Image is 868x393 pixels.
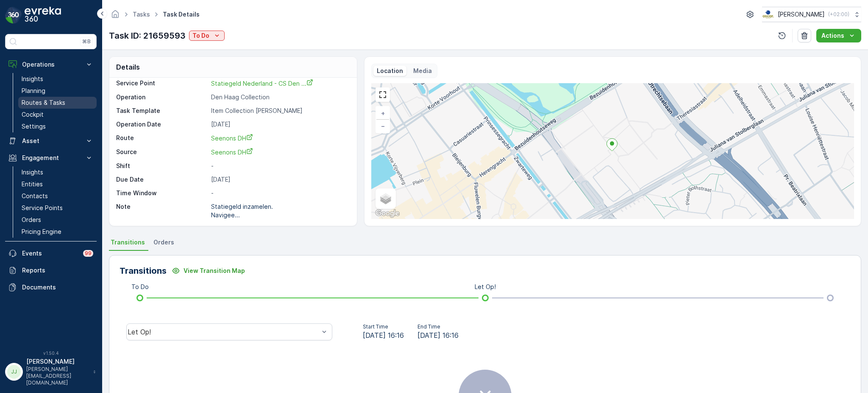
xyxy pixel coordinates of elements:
span: − [381,122,385,129]
p: Task Template [116,107,208,115]
a: Insights [18,166,97,178]
p: Settings [22,122,46,131]
img: logo [5,7,22,24]
p: Reports [22,266,93,275]
a: Cockpit [18,109,97,121]
p: Shift [116,162,208,170]
p: Insights [22,168,43,177]
a: Planning [18,85,97,97]
button: JJ[PERSON_NAME][PERSON_NAME][EMAIL_ADDRESS][DOMAIN_NAME] [5,357,97,386]
p: Contacts [22,192,48,200]
p: View Transition Map [184,267,245,275]
p: ⌘B [82,38,91,45]
p: 99 [85,250,92,257]
p: [DATE] [211,120,348,129]
p: Actions [821,31,844,40]
p: Start Time [363,323,404,330]
p: Operations [22,60,80,69]
a: Statiegeld Nederland - CS Den ... [211,79,313,87]
span: Seenons DH [211,149,253,156]
span: Orders [153,238,174,247]
p: Documents [22,283,93,292]
a: Layers [376,189,395,208]
div: Let Op! [128,328,319,336]
a: Zoom Out [376,120,389,132]
p: Operation Date [116,120,208,129]
p: To Do [192,31,209,40]
p: Insights [22,75,43,83]
a: Zoom In [376,107,389,120]
img: Google [373,208,401,219]
button: View Transition Map [167,264,250,278]
p: [DATE] [211,175,348,184]
span: Task Details [161,10,201,19]
a: Documents [5,279,97,296]
p: Events [22,249,78,258]
img: basis-logo_rgb2x.png [762,10,774,19]
p: ( +02:00 ) [828,11,849,18]
span: v 1.50.4 [5,351,97,356]
p: Orders [22,216,41,224]
img: logo_dark-DEwI_e13.png [25,7,61,24]
button: Engagement [5,149,97,166]
a: Tasks [133,11,150,18]
p: To Do [131,283,149,291]
a: Settings [18,121,97,132]
p: Cockpit [22,110,44,119]
span: Statiegeld Nederland - CS Den ... [211,80,313,87]
a: Contacts [18,190,97,202]
span: Seenons DH [211,135,253,142]
p: Service Point [116,79,208,88]
a: Pricing Engine [18,226,97,238]
p: Planning [22,87,45,95]
button: To Do [189,31,225,41]
p: Task ID: 21659593 [109,29,186,42]
a: Open this area in Google Maps (opens a new window) [373,208,401,219]
p: Location [377,67,403,75]
p: Time Window [116,189,208,197]
p: Transitions [120,264,167,277]
p: Service Points [22,204,63,212]
a: Seenons DH [211,134,348,143]
button: [PERSON_NAME](+02:00) [762,7,861,22]
a: Reports [5,262,97,279]
p: Routes & Tasks [22,98,65,107]
a: Orders [18,214,97,226]
p: Pricing Engine [22,227,61,236]
span: + [381,109,385,117]
p: Let Op! [475,283,496,291]
p: End Time [417,323,459,330]
a: Homepage [111,13,120,20]
p: Asset [22,137,80,145]
a: Insights [18,73,97,85]
p: Den Haag Collection [211,93,348,101]
a: View Fullscreen [376,88,389,101]
a: Routes & Tasks [18,97,97,109]
p: Details [116,62,140,72]
p: Operation [116,93,208,101]
p: - [211,162,348,170]
a: Seenons DH [211,148,348,157]
p: Item Collection [PERSON_NAME] [211,107,348,115]
p: Route [116,134,208,143]
p: Statiegeld inzamelen. Navigee... [211,203,275,219]
p: Media [413,67,432,75]
p: Due Date [116,175,208,184]
p: Entities [22,180,43,188]
p: - [211,189,348,197]
p: Engagement [22,154,80,162]
p: [PERSON_NAME] [778,10,825,19]
button: Operations [5,56,97,73]
p: [PERSON_NAME] [26,357,89,366]
a: Service Points [18,202,97,214]
button: Actions [816,29,861,42]
div: JJ [7,365,21,379]
p: Source [116,148,208,157]
p: [PERSON_NAME][EMAIL_ADDRESS][DOMAIN_NAME] [26,366,89,386]
span: [DATE] 16:16 [363,330,404,340]
span: [DATE] 16:16 [417,330,459,340]
a: Events99 [5,245,97,262]
button: Asset [5,132,97,149]
p: Note [116,202,208,219]
a: Entities [18,178,97,190]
